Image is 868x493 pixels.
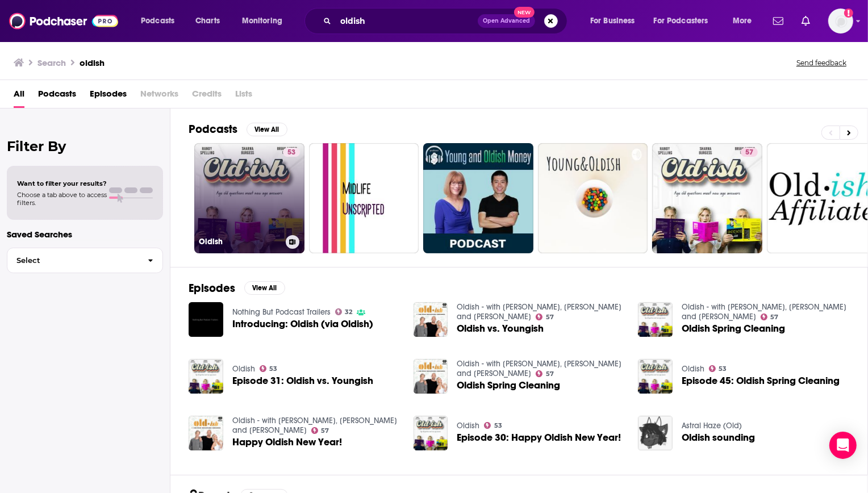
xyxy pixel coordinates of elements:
a: Oldish - with Brian Austin Green, Sharna Burgess and Randy Spelling [682,302,846,321]
a: 57 [536,314,554,320]
span: Episode 45: Oldish Spring Cleaning [682,376,840,386]
a: 57 [652,143,762,253]
a: Oldish vs. Youngish [457,324,544,333]
span: 57 [546,371,554,377]
img: Oldish sounding [638,416,673,450]
span: 53 [719,366,727,371]
a: Episodes [90,85,127,108]
span: New [514,7,535,18]
span: 57 [745,147,753,158]
button: open menu [646,12,725,30]
h2: Filter By [7,138,163,154]
a: Oldish sounding [682,433,755,442]
button: Show profile menu [828,9,853,34]
img: Oldish vs. Youngish [414,302,448,337]
h3: Oldish [199,237,281,246]
button: Open AdvancedNew [478,14,535,28]
span: 57 [546,315,554,320]
a: PodcastsView All [189,122,287,136]
h2: Podcasts [189,122,237,136]
button: Send feedback [793,58,850,68]
svg: Add a profile image [844,9,853,18]
img: Happy Oldish New Year! [189,416,223,450]
a: 57 [761,314,779,320]
a: Oldish [457,421,479,431]
button: open menu [582,12,649,30]
a: Show notifications dropdown [769,11,788,31]
a: Nothing But Podcast Trailers [232,307,331,317]
span: 32 [345,310,352,315]
img: Podchaser - Follow, Share and Rate Podcasts [9,10,118,32]
a: 53Oldish [194,143,304,253]
span: 53 [287,147,295,158]
span: For Business [590,13,635,29]
img: Episode 45: Oldish Spring Cleaning [638,359,673,394]
span: More [733,13,752,29]
button: View All [247,123,287,136]
a: Oldish - with Brian Austin Green, Sharna Burgess and Randy Spelling [232,416,397,435]
span: Charts [195,13,220,29]
a: 53 [709,365,727,372]
span: For Podcasters [654,13,708,29]
div: Open Intercom Messenger [829,432,857,459]
img: Oldish Spring Cleaning [414,359,448,394]
span: Lists [235,85,252,108]
a: 57 [741,148,758,157]
span: Monitoring [242,13,282,29]
a: Oldish - with Brian Austin Green, Sharna Burgess and Randy Spelling [457,359,621,378]
span: Introducing: Oldish (via Oldish) [232,319,373,329]
img: Oldish Spring Cleaning [638,302,673,337]
a: Podcasts [38,85,76,108]
p: Saved Searches [7,229,163,240]
span: Want to filter your results? [17,179,107,187]
span: Logged in as WorldWide452 [828,9,853,34]
span: Select [7,257,139,264]
a: 53 [283,148,300,157]
input: Search podcasts, credits, & more... [336,12,478,30]
a: 53 [484,422,502,429]
a: Episode 30: Happy Oldish New Year! [457,433,621,442]
a: All [14,85,24,108]
a: 53 [260,365,278,372]
a: Charts [188,12,227,30]
img: Introducing: Oldish (via Oldish) [189,302,223,337]
a: Oldish Spring Cleaning [457,381,560,390]
img: Episode 31: Oldish vs. Youngish [189,359,223,394]
img: User Profile [828,9,853,34]
h3: Search [37,57,66,68]
span: 53 [269,366,277,371]
span: Credits [192,85,222,108]
a: Oldish - with Brian Austin Green, Sharna Burgess and Randy Spelling [457,302,621,321]
a: 32 [335,308,353,315]
a: Show notifications dropdown [797,11,815,31]
a: Episode 31: Oldish vs. Youngish [232,376,373,386]
a: Oldish Spring Cleaning [682,324,785,333]
a: Oldish [682,364,704,374]
span: Podcasts [141,13,174,29]
span: Open Advanced [483,18,530,24]
a: Happy Oldish New Year! [232,437,342,447]
a: Astral Haze (Old) [682,421,742,431]
span: Choose a tab above to access filters. [17,191,107,207]
span: 57 [771,315,779,320]
button: open menu [725,12,766,30]
span: Networks [140,85,178,108]
a: EpisodesView All [189,281,285,295]
button: open menu [133,12,189,30]
span: 53 [494,423,502,428]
